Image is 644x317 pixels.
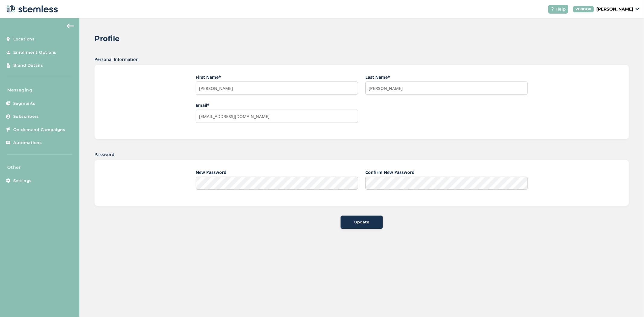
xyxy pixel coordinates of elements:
span: Update [354,219,369,225]
span: Segments [13,101,35,107]
span: Enrollment Options [13,50,56,56]
label: Personal Information [95,56,629,62]
label: Confirm New Password [365,169,528,175]
img: logo-dark-0685b13c.svg [5,3,58,15]
input: Enter Email [196,110,358,123]
span: Locations [13,36,35,42]
span: Settings [13,178,32,184]
input: Enter Last Name [365,82,528,95]
label: First Name [196,74,358,80]
span: Brand Details [13,62,43,69]
span: Subscribers [13,114,39,120]
label: Email [196,102,358,108]
button: Update [341,216,383,229]
input: Enter First Name [196,82,358,95]
img: icon-arrow-back-accent-c549486e.svg [67,24,74,28]
label: Last Name [365,74,528,80]
span: Automations [13,140,42,146]
span: On-demand Campaigns [13,127,66,133]
span: Help [556,6,566,12]
img: icon_down-arrow-small-66adaf34.svg [636,8,639,10]
div: VENDOR [573,6,594,12]
img: icon-help-white-03924b79.svg [551,7,554,11]
p: [PERSON_NAME] [596,6,633,12]
h2: Profile [95,33,120,44]
iframe: Chat Widget [614,288,644,317]
label: New Password [196,169,358,175]
label: Password [95,151,629,158]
